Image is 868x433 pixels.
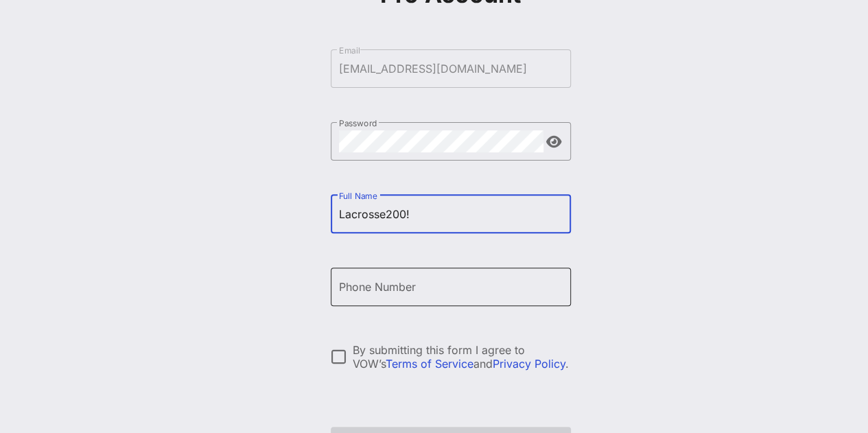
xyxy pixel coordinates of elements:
a: Terms of Service [386,357,473,371]
input: Full Name [339,203,563,225]
label: Email [339,45,360,56]
label: Full Name [339,191,377,201]
button: append icon [546,135,562,149]
a: Privacy Policy [493,357,565,371]
div: By submitting this form I agree to VOW’s and . [353,343,571,371]
label: Password [339,118,377,128]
